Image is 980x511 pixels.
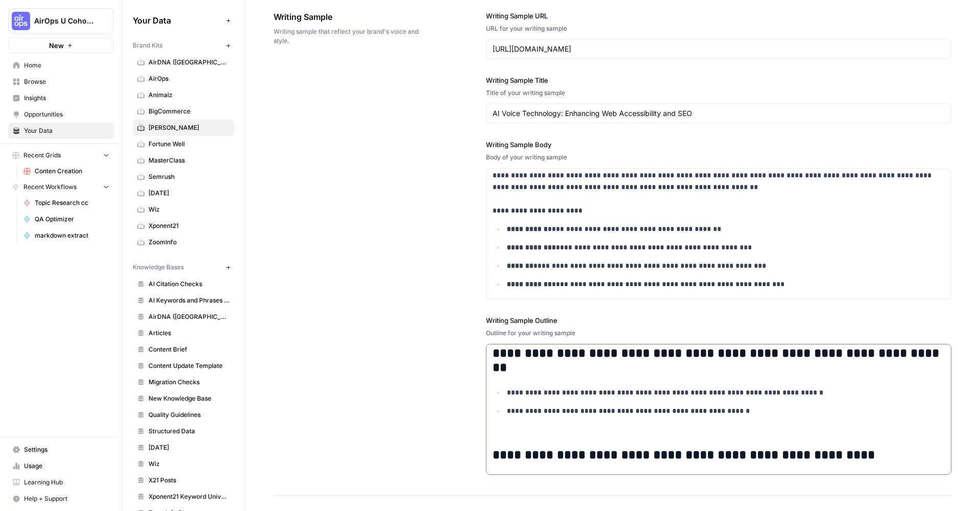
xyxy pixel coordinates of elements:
span: Content Update Template [149,361,230,370]
div: Body of your writing sample [486,153,951,162]
a: AI Citation Checks [133,276,234,292]
a: AirOps [133,71,234,87]
label: Writing Sample URL [486,11,951,21]
a: Animalz [133,87,234,103]
a: Learning Hub [8,474,114,491]
span: Animalz [149,90,230,100]
span: Your Data [24,126,109,135]
span: Quality Guidelines [149,410,230,420]
a: Wiz [133,456,234,472]
a: Conten Creation [19,163,114,179]
a: MasterClass [133,152,234,169]
span: Migration Checks [149,378,230,387]
span: Xponent21 Keyword Universe [149,492,230,501]
span: QA Optimizer [35,215,109,224]
span: Help + Support [24,494,109,503]
span: BigCommerce [149,107,230,116]
button: New [8,38,114,53]
a: Semrush [133,169,234,185]
label: Writing Sample Outline [486,315,951,326]
span: New Knowledge Base [149,394,230,403]
span: Structured Data [149,427,230,436]
span: Conten Creation [35,167,109,176]
span: AirDNA ([GEOGRAPHIC_DATA]) [149,58,230,67]
span: Recent Workflows [23,182,77,192]
span: Your Data [133,14,222,27]
span: Home [24,61,109,70]
span: Insights [24,94,109,103]
a: Migration Checks [133,374,234,390]
span: [DATE] [149,443,230,452]
span: MasterClass [149,156,230,165]
span: Writing sample that reflect your brand's voice and style. [274,27,429,45]
a: Fortune Well [133,136,234,152]
a: [DATE] [133,439,234,456]
a: Usage [8,458,114,474]
a: [DATE] [133,185,234,201]
span: AirOps [149,74,230,83]
a: Articles [133,325,234,341]
span: Browse [24,77,109,86]
span: Brand Kits [133,41,162,50]
img: AirOps U Cohort 1 Logo [12,12,30,30]
span: ZoomInfo [149,238,230,247]
span: Learning Hub [24,478,109,487]
span: Settings [24,445,109,454]
label: Writing Sample Body [486,140,951,150]
span: Recent Grids [23,151,61,160]
a: AirDNA ([GEOGRAPHIC_DATA]) [133,309,234,325]
span: Articles [149,329,230,338]
span: [PERSON_NAME] [149,123,230,132]
span: Opportunities [24,110,109,119]
span: Usage [24,461,109,471]
a: markdown extract [19,227,114,244]
a: [PERSON_NAME] [133,120,234,136]
a: Xponent21 Keyword Universe [133,489,234,505]
span: Semrush [149,172,230,181]
a: Home [8,57,114,74]
span: Knowledge Bases [133,263,184,272]
a: X21 Posts [133,472,234,489]
button: Workspace: AirOps U Cohort 1 [8,8,114,34]
div: URL for your writing sample [486,24,951,33]
a: AI Keywords and Phrases to Avoid [133,292,234,309]
a: BigCommerce [133,103,234,120]
a: Settings [8,442,114,458]
a: QA Optimizer [19,211,114,227]
a: Your Data [8,123,114,139]
a: Insights [8,90,114,106]
a: New Knowledge Base [133,390,234,407]
input: www.sundaysoccer.com/game-day [493,44,945,54]
a: ZoomInfo [133,234,234,250]
button: Help + Support [8,491,114,507]
span: markdown extract [35,231,109,240]
input: Game Day Gear Guide [493,108,945,119]
a: Quality Guidelines [133,407,234,423]
span: [DATE] [149,189,230,198]
a: Structured Data [133,423,234,439]
span: Writing Sample [274,11,429,23]
span: AirOps U Cohort 1 [34,16,96,26]
span: AirDNA ([GEOGRAPHIC_DATA]) [149,312,230,321]
a: Xponent21 [133,218,234,234]
a: Browse [8,74,114,90]
span: X21 Posts [149,476,230,485]
a: Content Brief [133,341,234,358]
span: Content Brief [149,345,230,354]
span: Wiz [149,459,230,469]
span: AI Keywords and Phrases to Avoid [149,296,230,305]
a: Topic Research cc [19,195,114,211]
div: Title of your writing sample [486,88,951,98]
a: AirDNA ([GEOGRAPHIC_DATA]) [133,54,234,71]
span: Wiz [149,205,230,214]
span: AI Citation Checks [149,280,230,289]
span: Xponent21 [149,221,230,230]
a: Wiz [133,201,234,218]
a: Content Update Template [133,358,234,374]
button: Recent Workflows [8,179,114,195]
span: New [49,40,64,51]
span: Topic Research cc [35,198,109,207]
div: Outline for your writing sample [486,329,951,338]
label: Writing Sample Title [486,75,951,85]
span: Fortune Well [149,140,230,149]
